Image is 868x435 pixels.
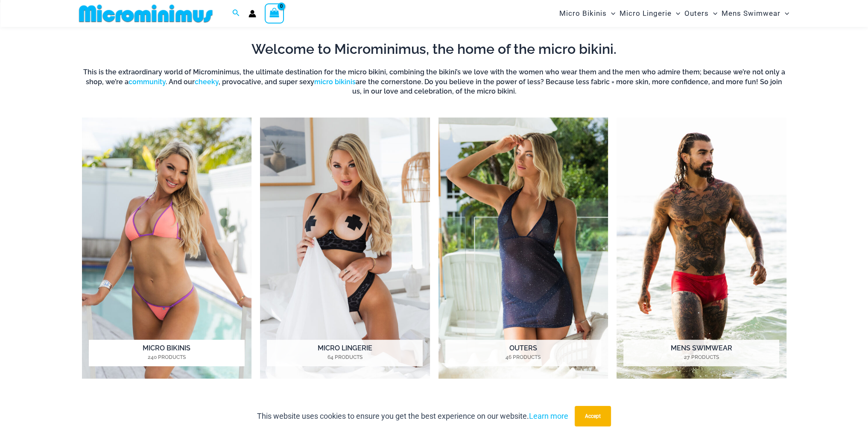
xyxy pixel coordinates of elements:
span: Micro Bikinis [559,3,607,24]
a: OutersMenu ToggleMenu Toggle [682,3,719,24]
mark: 46 Products [445,353,601,361]
img: Outers [438,118,608,379]
mark: 240 Products [89,353,245,361]
a: Visit product category Micro Bikinis [82,118,252,379]
img: Mens Swimwear [617,118,786,379]
a: Micro BikinisMenu ToggleMenu Toggle [557,3,617,24]
h2: Micro Lingerie [267,340,423,366]
a: Micro LingerieMenu ToggleMenu Toggle [617,3,682,24]
h6: This is the extraordinary world of Microminimus, the ultimate destination for the micro bikini, c... [82,68,786,96]
a: cheeky [195,78,219,86]
button: Accept [575,406,611,426]
span: Menu Toggle [672,3,680,24]
img: Micro Lingerie [260,118,430,379]
a: Search icon link [232,8,240,19]
a: Visit product category Micro Lingerie [260,118,430,379]
span: Menu Toggle [709,3,717,24]
a: micro bikinis [314,78,356,86]
span: Menu Toggle [780,3,789,24]
mark: 27 Products [623,353,779,361]
p: This website uses cookies to ensure you get the best experience on our website. [257,410,568,423]
a: Account icon link [248,10,256,18]
h2: Welcome to Microminimus, the home of the micro bikini. [82,40,786,58]
a: Mens SwimwearMenu ToggleMenu Toggle [719,3,791,24]
mark: 64 Products [267,353,423,361]
h2: Mens Swimwear [623,340,779,366]
a: Visit product category Outers [438,118,608,379]
a: Learn more [529,411,568,420]
span: Micro Lingerie [620,3,672,24]
nav: Site Navigation [556,1,793,26]
h2: Micro Bikinis [89,340,245,366]
img: Micro Bikinis [82,118,252,379]
a: View Shopping Cart, empty [265,3,284,23]
a: Visit product category Mens Swimwear [617,118,786,379]
a: community [129,78,166,86]
span: Mens Swimwear [722,3,780,24]
h2: Outers [445,340,601,366]
img: MM SHOP LOGO FLAT [76,4,216,23]
span: Outers [684,3,709,24]
span: Menu Toggle [607,3,615,24]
